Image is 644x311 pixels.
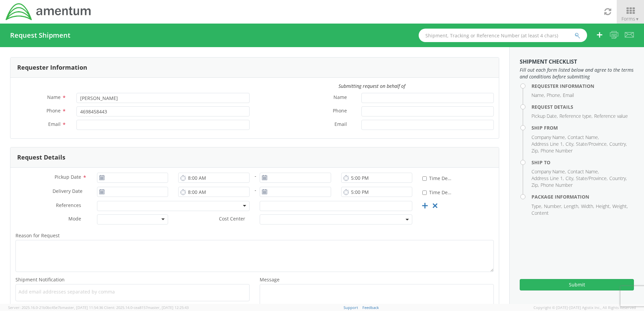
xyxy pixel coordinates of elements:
[419,29,587,42] input: Shipment, Tracking or Reference Number (at least 4 chars)
[362,305,379,310] a: Feedback
[333,94,347,102] span: Name
[422,188,453,196] label: Time Definite
[19,288,247,295] span: Add email addresses separated by comma
[17,154,65,161] h3: Request Details
[568,168,599,175] li: Contact Name
[15,276,65,283] span: Shipment Notification
[520,67,634,80] span: Fill out each form listed below and agree to the terms and conditions before submitting
[62,305,103,310] span: master, [DATE] 11:54:36
[532,194,634,199] h4: Package Information
[339,83,405,89] i: Submitting request on behalf of
[547,92,561,99] li: Phone
[566,141,574,147] li: City
[333,107,347,115] span: Phone
[422,191,427,195] input: Time Definite
[532,175,564,182] li: Address Line 1
[532,182,539,188] li: Zip
[46,107,61,114] span: Phone
[55,174,81,180] span: Pickup Date
[15,232,60,239] span: Reason for Request
[612,203,628,210] li: Weight
[422,174,453,182] label: Time Definite
[559,113,592,119] li: Reference type
[532,113,558,119] li: Pickup Date
[532,160,634,165] h4: Ship To
[609,141,627,147] li: Country
[148,305,189,310] span: master, [DATE] 12:25:43
[541,182,573,188] li: Phone Number
[532,104,634,109] h4: Request Details
[576,175,608,182] li: State/Province
[344,305,358,310] a: Support
[532,83,634,89] h4: Requester Information
[422,176,427,181] input: Time Definite
[532,92,545,99] li: Name
[596,203,611,210] li: Height
[609,175,627,182] li: Country
[532,203,542,210] li: Type
[532,125,634,130] h4: Ship From
[532,147,539,154] li: Zip
[8,305,103,310] span: Server: 2025.16.0-21b0bc45e7b
[520,59,634,65] h3: Shipment Checklist
[334,121,347,129] span: Email
[260,276,280,283] span: Message
[534,305,636,310] span: Copyright © [DATE]-[DATE] Agistix Inc., All Rights Reserved
[219,215,245,223] span: Cost Center
[5,2,92,21] img: dyn-intl-logo-049831509241104b2a82.png
[48,121,61,127] span: Email
[566,175,574,182] li: City
[532,134,566,141] li: Company Name
[532,210,549,216] li: Content
[568,134,599,141] li: Contact Name
[564,203,579,210] li: Length
[47,94,61,100] span: Name
[532,168,566,175] li: Company Name
[581,203,594,210] li: Width
[563,92,574,99] li: Email
[532,141,564,147] li: Address Line 1
[68,215,81,222] span: Mode
[621,15,639,22] span: Forms
[594,113,628,119] li: Reference value
[10,32,70,39] h4: Request Shipment
[17,64,87,71] h3: Requester Information
[53,188,83,196] span: Delivery Date
[104,305,189,310] span: Client: 2025.14.0-cea8157
[544,203,562,210] li: Number
[56,202,81,208] span: References
[635,16,639,22] span: ▼
[541,147,573,154] li: Phone Number
[520,279,634,290] button: Submit
[576,141,608,147] li: State/Province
